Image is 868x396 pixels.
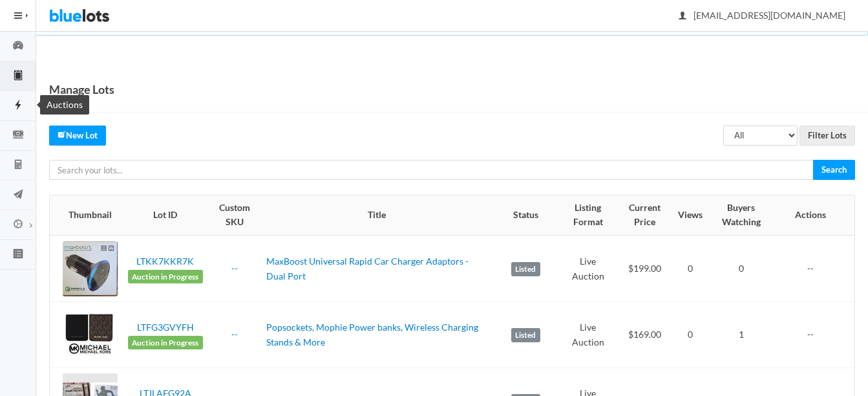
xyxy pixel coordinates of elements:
[676,10,689,23] ion-icon: person
[617,302,673,368] td: $169.00
[673,195,708,236] th: Views
[774,236,854,302] td: --
[813,160,855,180] input: Search
[136,256,194,267] a: LTKK7KKR7K
[50,195,123,236] th: Thumbnail
[617,195,673,236] th: Current Price
[208,195,261,236] th: Custom SKU
[49,126,106,146] a: createNew Lot
[123,195,208,236] th: Lot ID
[617,236,673,302] td: $199.00
[673,302,708,368] td: 0
[799,126,855,146] input: Filter Lots
[128,270,203,284] span: Auction in Progress
[231,329,238,340] a: --
[774,302,854,368] td: --
[708,236,774,302] td: 0
[559,236,617,302] td: Live Auction
[673,236,708,302] td: 0
[492,195,559,236] th: Status
[708,302,774,368] td: 1
[49,160,814,180] input: Search your lots...
[49,80,114,99] h1: Manage Lots
[679,10,845,21] span: [EMAIL_ADDRESS][DOMAIN_NAME]
[266,322,478,347] a: Popsockets, Mophie Power banks, Wireless Charging Stands & More
[511,262,540,276] label: Listed
[40,95,89,115] div: Auctions
[261,195,492,236] th: Title
[774,195,854,236] th: Actions
[559,195,617,236] th: Listing Format
[708,195,774,236] th: Buyers Watching
[266,256,469,281] a: MaxBoost Universal Rapid Car Charger Adaptors - Dual Port
[58,130,66,138] ion-icon: create
[511,328,540,342] label: Listed
[559,302,617,368] td: Live Auction
[137,322,194,333] a: LTFG3GVYFH
[231,263,238,274] a: --
[128,336,203,350] span: Auction in Progress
